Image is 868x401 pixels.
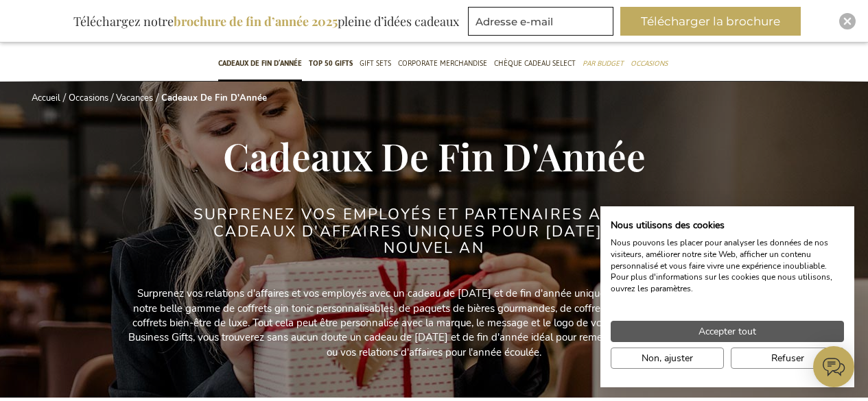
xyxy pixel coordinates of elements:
[174,13,338,29] b: brochure de fin d’année 2025
[177,206,692,256] h2: Surprenez VOS EMPLOYÉS ET PARTENAIRES avec des cadeaux d'affaires UNIQUES POUR [DATE] ET LE NOUVE...
[116,92,153,104] a: Vacances
[611,237,844,295] p: Nous pouvons les placer pour analyser les données de nos visiteurs, améliorer notre site Web, aff...
[611,219,844,232] h2: Nous utilisons des cookies
[631,56,668,71] span: Occasions
[161,92,267,104] strong: Cadeaux De Fin D'Année
[218,56,302,71] span: Cadeaux de fin d’année
[360,56,391,71] span: Gift Sets
[611,348,724,369] button: Ajustez les préférences de cookie
[731,348,844,369] button: Refuser tous les cookies
[398,56,487,71] span: Corporate Merchandise
[32,92,60,104] a: Accueil
[611,321,844,342] button: Accepter tous les cookies
[699,324,756,339] span: Accepter tout
[69,92,108,104] a: Occasions
[771,351,804,365] span: Refuser
[642,351,693,365] span: Non, ajuster
[468,7,613,36] input: Adresse e-mail
[67,7,465,36] div: Téléchargez notre pleine d’idées cadeaux
[620,7,801,36] button: Télécharger la brochure
[309,56,353,71] span: TOP 50 Gifts
[126,287,743,360] p: Surprenez vos relations d'affaires et vos employés avec un cadeau de [DATE] et de fin d'année uni...
[583,56,624,71] span: Par budget
[843,17,852,25] img: Close
[223,130,646,181] span: Cadeaux De Fin D'Année
[468,7,618,40] form: marketing offers and promotions
[839,13,856,29] div: Close
[813,346,854,387] iframe: belco-activator-frame
[494,56,576,71] span: Chèque Cadeau Select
